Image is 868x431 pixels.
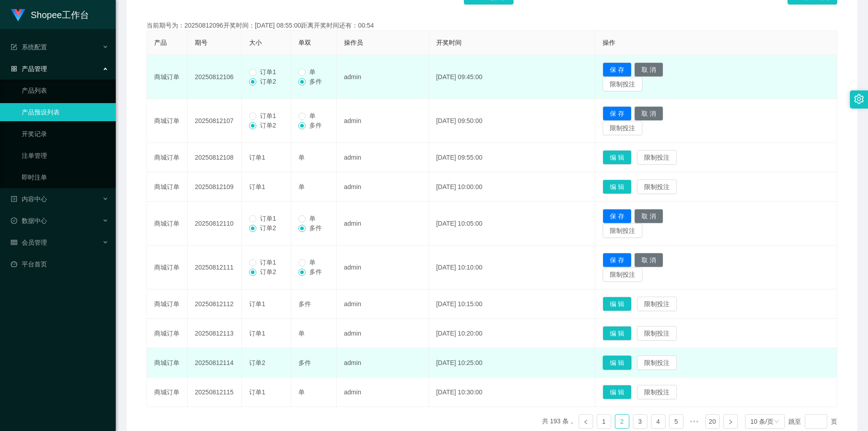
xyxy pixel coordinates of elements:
[11,239,17,246] i: 图标: table
[774,419,779,425] i: 图标: down
[705,414,720,429] li: 20
[147,202,188,246] td: 商城订单
[256,68,280,76] span: 订单1
[188,378,242,407] td: 20250812115
[249,154,265,161] span: 订单1
[147,289,188,319] td: 商城订单
[615,414,629,429] li: 2
[603,355,632,370] button: 编 辑
[188,143,242,172] td: 20250812108
[298,300,311,308] span: 多件
[147,378,188,407] td: 商城订单
[603,223,642,238] button: 限制投注
[256,224,280,232] span: 订单2
[337,319,429,348] td: admin
[298,330,305,337] span: 单
[298,183,305,190] span: 单
[195,39,208,46] span: 期号
[603,150,632,165] button: 编 辑
[256,215,280,222] span: 订单1
[256,78,280,85] span: 订单2
[603,180,632,194] button: 编 辑
[11,43,47,51] span: 系统配置
[11,217,47,224] span: 数据中心
[603,326,632,341] button: 编 辑
[429,202,595,246] td: [DATE] 10:05:00
[298,359,311,366] span: 多件
[146,21,837,30] div: 当前期号为：20250812096开奖时间：[DATE] 08:55:00距离开奖时间还有：00:54
[429,55,595,99] td: [DATE] 09:45:00
[11,239,47,246] span: 会员管理
[603,77,642,91] button: 限制投注
[306,224,325,232] span: 多件
[723,414,738,429] li: 下一页
[750,415,774,428] div: 10 条/页
[306,122,325,129] span: 多件
[436,39,462,46] span: 开奖时间
[728,419,733,425] i: 图标: right
[603,106,632,121] button: 保 存
[344,39,363,46] span: 操作员
[188,55,242,99] td: 20250812106
[249,359,265,366] span: 订单2
[429,348,595,378] td: [DATE] 10:25:00
[651,415,665,428] a: 4
[306,112,319,119] span: 单
[22,147,108,165] a: 注单管理
[256,112,280,119] span: 订单1
[429,99,595,143] td: [DATE] 09:50:00
[603,297,632,311] button: 编 辑
[603,209,632,223] button: 保 存
[11,255,108,273] a: 图标: dashboard平台首页
[256,122,280,129] span: 订单2
[188,202,242,246] td: 20250812110
[583,419,589,425] i: 图标: left
[637,326,677,341] button: 限制投注
[22,81,108,99] a: 产品列表
[249,330,265,337] span: 订单1
[603,39,615,46] span: 操作
[603,267,642,282] button: 限制投注
[687,414,702,429] li: 向后 5 页
[634,106,663,121] button: 取 消
[11,9,25,22] img: logo.9652507e.png
[429,319,595,348] td: [DATE] 10:20:00
[11,196,17,202] i: 图标: profile
[249,388,265,396] span: 订单1
[11,66,17,72] i: 图标: appstore-o
[637,180,677,194] button: 限制投注
[337,143,429,172] td: admin
[188,172,242,202] td: 20250812109
[633,414,647,429] li: 3
[337,246,429,289] td: admin
[429,289,595,319] td: [DATE] 10:15:00
[147,172,188,202] td: 商城订单
[188,348,242,378] td: 20250812114
[603,385,632,399] button: 编 辑
[298,154,305,161] span: 单
[603,62,632,77] button: 保 存
[337,202,429,246] td: admin
[633,415,647,428] a: 3
[147,319,188,348] td: 商城订单
[256,268,280,275] span: 订单2
[147,143,188,172] td: 商城订单
[256,259,280,266] span: 订单1
[337,289,429,319] td: admin
[788,414,837,429] div: 跳至 页
[147,348,188,378] td: 商城订单
[188,246,242,289] td: 20250812111
[188,319,242,348] td: 20250812113
[11,195,47,203] span: 内容中心
[306,215,319,222] span: 单
[22,168,108,186] a: 即时注单
[429,246,595,289] td: [DATE] 10:10:00
[306,68,319,76] span: 单
[22,125,108,143] a: 开奖记录
[542,414,575,429] li: 共 193 条，
[687,414,702,429] span: •••
[306,268,325,275] span: 多件
[306,259,319,266] span: 单
[337,378,429,407] td: admin
[306,78,325,85] span: 多件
